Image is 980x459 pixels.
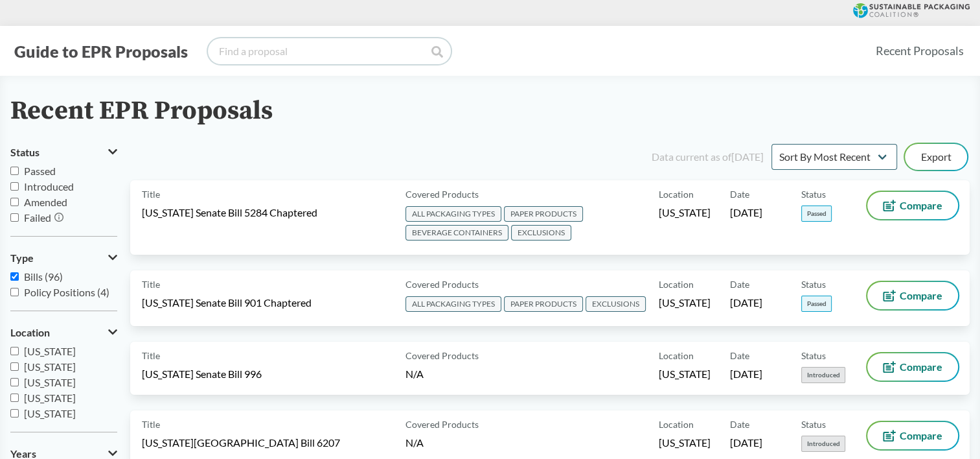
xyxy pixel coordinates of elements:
[905,144,967,170] button: Export
[801,206,832,222] span: Passed
[10,97,273,126] h2: Recent EPR Proposals
[730,187,749,201] span: Date
[10,213,19,222] input: Failed
[10,167,19,175] input: Passed
[10,347,19,355] input: [US_STATE]
[10,394,19,402] input: [US_STATE]
[142,296,312,310] span: [US_STATE] Senate Bill 901 Chaptered
[142,206,317,220] span: [US_STATE] Senate Bill 5284 Chaptered
[801,296,832,312] span: Passed
[867,282,958,309] button: Compare
[730,296,762,310] span: [DATE]
[208,38,451,64] input: Find a proposal
[867,353,958,381] button: Compare
[659,187,694,201] span: Location
[24,211,51,224] span: Failed
[730,418,749,431] span: Date
[10,247,117,269] button: Type
[801,367,845,383] span: Introduced
[405,368,424,380] span: N/A
[652,149,764,165] div: Data current as of [DATE]
[10,198,19,206] input: Amended
[142,277,160,291] span: Title
[659,436,711,450] span: [US_STATE]
[24,407,76,419] span: [US_STATE]
[730,206,762,220] span: [DATE]
[24,270,63,283] span: Bills (96)
[867,422,958,449] button: Compare
[10,41,192,62] button: Guide to EPR Proposals
[730,367,762,381] span: [DATE]
[142,418,160,431] span: Title
[405,436,424,449] span: N/A
[405,206,501,222] span: ALL PACKAGING TYPES
[511,225,571,241] span: EXCLUSIONS
[730,349,749,362] span: Date
[10,252,34,264] span: Type
[405,187,479,201] span: Covered Products
[142,349,160,362] span: Title
[24,345,76,357] span: [US_STATE]
[10,322,117,344] button: Location
[24,360,76,373] span: [US_STATE]
[870,36,970,65] a: Recent Proposals
[405,277,479,291] span: Covered Products
[24,165,56,177] span: Passed
[900,290,942,301] span: Compare
[659,277,694,291] span: Location
[24,392,76,404] span: [US_STATE]
[900,200,942,211] span: Compare
[586,296,646,312] span: EXCLUSIONS
[504,206,583,222] span: PAPER PRODUCTS
[10,288,19,296] input: Policy Positions (4)
[10,272,19,281] input: Bills (96)
[142,187,160,201] span: Title
[405,225,508,241] span: BEVERAGE CONTAINERS
[900,430,942,441] span: Compare
[24,180,74,193] span: Introduced
[405,418,479,431] span: Covered Products
[801,349,826,362] span: Status
[24,196,67,208] span: Amended
[10,378,19,386] input: [US_STATE]
[659,418,694,431] span: Location
[659,206,711,220] span: [US_STATE]
[659,349,694,362] span: Location
[867,192,958,219] button: Compare
[10,409,19,418] input: [US_STATE]
[659,296,711,310] span: [US_STATE]
[659,367,711,381] span: [US_STATE]
[10,141,117,163] button: Status
[10,362,19,371] input: [US_STATE]
[24,286,109,298] span: Policy Positions (4)
[142,367,262,381] span: [US_STATE] Senate Bill 996
[24,376,76,388] span: [US_STATE]
[801,418,826,431] span: Status
[10,147,40,158] span: Status
[900,362,942,372] span: Compare
[801,436,845,452] span: Introduced
[405,349,479,362] span: Covered Products
[504,296,583,312] span: PAPER PRODUCTS
[10,182,19,191] input: Introduced
[730,277,749,291] span: Date
[801,277,826,291] span: Status
[10,327,50,338] span: Location
[405,296,501,312] span: ALL PACKAGING TYPES
[801,187,826,201] span: Status
[142,436,340,450] span: [US_STATE][GEOGRAPHIC_DATA] Bill 6207
[730,436,762,450] span: [DATE]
